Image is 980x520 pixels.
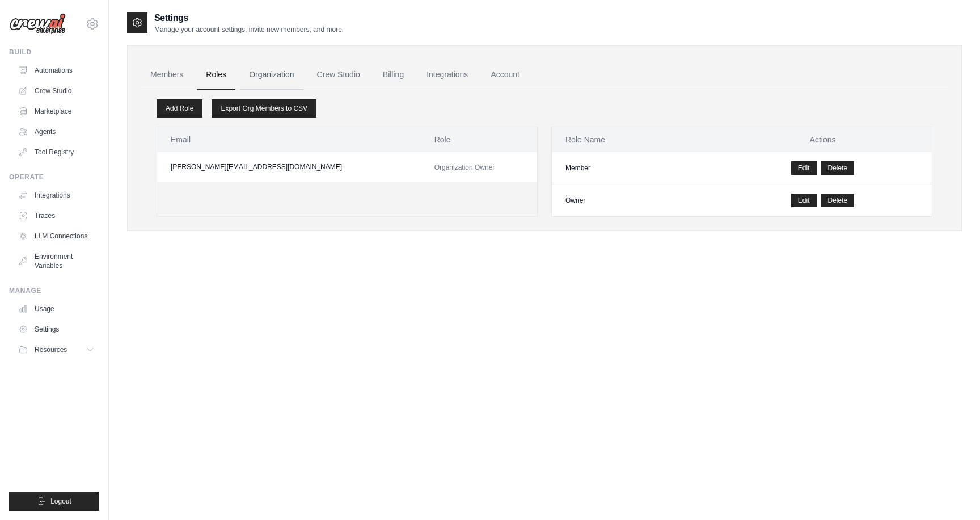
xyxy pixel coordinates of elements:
a: Integrations [14,186,99,204]
h2: Settings [154,11,344,25]
button: Delete [821,161,855,175]
td: [PERSON_NAME][EMAIL_ADDRESS][DOMAIN_NAME] [157,152,421,182]
a: Agents [14,123,99,141]
button: Delete [821,194,855,207]
th: Role Name [552,127,713,152]
th: Email [157,127,421,152]
th: Role [421,127,537,152]
a: Edit [791,194,817,207]
div: Operate [9,173,99,182]
a: Members [141,60,192,90]
span: Organization Owner [434,163,495,171]
a: Billing [374,60,413,90]
a: Tool Registry [14,143,99,161]
a: Crew Studio [308,60,369,90]
a: Automations [14,61,99,79]
a: LLM Connections [14,227,99,245]
a: Crew Studio [14,82,99,100]
span: Resources [35,345,67,354]
img: Logo [9,13,66,35]
th: Actions [713,127,932,152]
a: Organization [240,60,303,90]
a: Add Role [157,99,202,118]
div: Manage [9,286,99,295]
div: Build [9,48,99,57]
p: Manage your account settings, invite new members, and more. [154,25,344,34]
a: Marketplace [14,102,99,120]
a: Traces [14,207,99,225]
a: Environment Variables [14,248,99,275]
a: Integrations [417,60,477,90]
a: Usage [14,300,99,318]
button: Resources [14,341,99,359]
td: Owner [552,184,713,217]
a: Roles [197,60,235,90]
td: Member [552,152,713,184]
a: Export Org Members to CSV [212,99,316,118]
a: Settings [14,320,99,338]
span: Logout [50,497,71,506]
a: Edit [791,161,817,175]
a: Account [481,60,529,90]
button: Logout [9,492,99,511]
